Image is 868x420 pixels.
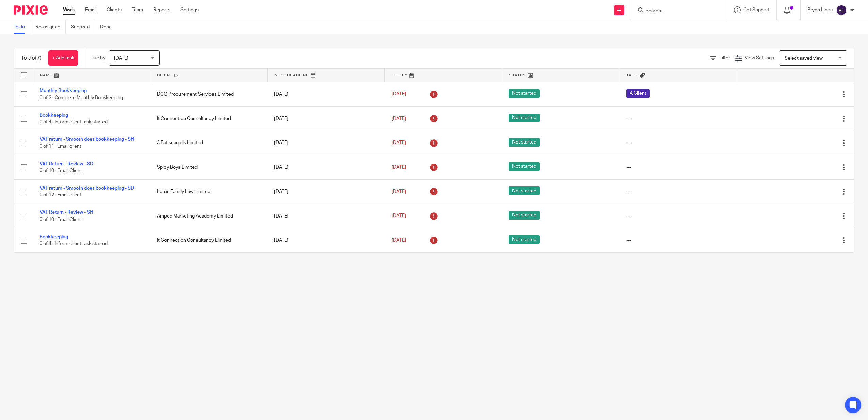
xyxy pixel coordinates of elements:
[107,6,122,13] a: Clients
[392,165,406,170] span: [DATE]
[785,56,823,61] span: Select saved view
[21,55,42,62] h1: To do
[392,92,406,97] span: [DATE]
[150,131,268,155] td: 3 Fat seagulls Limited
[40,144,81,149] span: 0 of 11 · Email client
[71,20,95,34] a: Snoozed
[267,131,385,155] td: [DATE]
[392,116,406,121] span: [DATE]
[40,162,93,166] a: VAT Return - Review - SD
[267,155,385,179] td: [DATE]
[267,204,385,228] td: [DATE]
[40,88,87,93] a: Monthly Bookkeeping
[719,56,730,60] span: Filter
[626,237,730,244] div: ---
[100,20,117,34] a: Done
[626,115,730,122] div: ---
[150,82,268,106] td: DCG Procurement Services Limited
[645,8,706,14] input: Search
[85,6,96,13] a: Email
[267,106,385,131] td: [DATE]
[35,55,42,61] span: (7)
[132,6,143,13] a: Team
[626,164,730,171] div: ---
[63,6,75,13] a: Work
[509,211,540,220] span: Not started
[745,56,774,60] span: View Settings
[807,6,833,13] p: Brynn Lines
[40,137,134,142] a: VAT return - Smooth does bookkeeping - SH
[509,162,540,171] span: Not started
[40,120,108,124] span: 0 of 4 · Inform client task started
[40,210,93,215] a: VAT Return - Review - SH
[267,82,385,106] td: [DATE]
[626,139,730,146] div: ---
[35,20,66,34] a: Reassigned
[626,89,650,98] span: A Client
[14,5,48,15] img: Pixie
[509,186,540,195] span: Not started
[626,73,638,77] span: Tags
[150,155,268,179] td: Spicy Boys Limited
[40,113,68,118] a: Bookkeeping
[509,114,540,122] span: Not started
[150,228,268,253] td: It Connection Consultancy Limited
[150,106,268,131] td: It Connection Consultancy Limited
[743,7,770,12] span: Get Support
[626,213,730,220] div: ---
[40,95,123,100] span: 0 of 2 · Complete Monthly Bookkeeping
[509,89,540,98] span: Not started
[392,140,406,145] span: [DATE]
[40,241,108,246] span: 0 of 4 · Inform client task started
[40,186,134,191] a: VAT return - Smooth does bookkeeping - SD
[40,217,82,222] span: 0 of 10 · Email Client
[90,55,105,61] p: Due by
[267,180,385,204] td: [DATE]
[392,238,406,243] span: [DATE]
[40,168,82,173] span: 0 of 10 · Email Client
[392,214,406,219] span: [DATE]
[509,138,540,147] span: Not started
[626,188,730,195] div: ---
[48,50,78,66] a: + Add task
[40,235,68,239] a: Bookkeeping
[14,20,30,34] a: To do
[267,228,385,253] td: [DATE]
[150,204,268,228] td: Amped Marketing Academy Limited
[40,193,81,198] span: 0 of 12 · Email client
[150,180,268,204] td: Lotus Family Law Limited
[392,189,406,194] span: [DATE]
[114,56,128,61] span: [DATE]
[180,6,199,13] a: Settings
[153,6,170,13] a: Reports
[509,235,540,244] span: Not started
[836,5,847,16] img: svg%3E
